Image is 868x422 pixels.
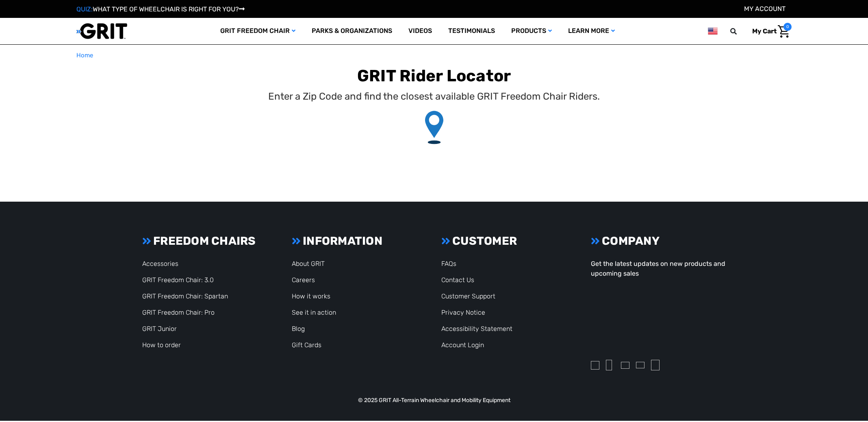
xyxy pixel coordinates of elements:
[708,26,718,36] img: us.png
[591,285,726,352] iframe: Form 0
[292,309,336,316] a: See it in action
[752,27,777,35] span: My Cart
[441,260,456,268] a: FAQs
[142,309,215,316] a: GRIT Freedom Chair: Pro
[591,259,726,278] p: Get the latest updates on new products and upcoming sales
[142,260,178,268] a: Accessories
[441,341,484,349] a: Account Login
[76,52,93,59] span: Home
[142,325,177,333] a: GRIT Junior
[441,234,576,248] h3: CUSTOMER
[744,5,786,13] a: Account
[292,325,305,333] a: Blog
[560,18,623,44] a: Learn More
[591,234,726,248] h3: COMPANY
[76,51,792,60] nav: Breadcrumb
[636,362,644,368] img: youtube
[591,361,599,370] img: instagram
[503,18,560,44] a: Products
[292,260,325,268] a: About GRIT
[606,360,612,370] img: facebook
[441,325,512,333] a: Accessibility Statement
[400,18,440,44] a: Videos
[76,5,93,13] span: QUIZ:
[304,18,400,44] a: Parks & Organizations
[142,292,228,300] a: GRIT Freedom Chair: Spartan
[783,23,792,31] span: 0
[76,5,245,13] a: QUIZ:WHAT TYPE OF WHEELCHAIR IS RIGHT FOR YOU?
[734,23,746,40] input: Search
[137,396,731,405] p: © 2025 GRIT All-Terrain Wheelchair and Mobility Equipment
[142,234,277,248] h3: FREEDOM CHAIRS
[292,292,330,300] a: How it works
[651,360,660,370] img: pinterest
[76,23,127,39] img: GRIT All-Terrain Wheelchair and Mobility Equipment
[292,276,315,284] a: Careers
[441,276,474,284] a: Contact Us
[142,341,181,349] a: How to order
[746,23,792,40] a: Cart with 0 items
[76,51,93,60] a: Home
[440,18,503,44] a: Testimonials
[292,234,427,248] h3: INFORMATION
[212,18,304,44] a: GRIT Freedom Chair
[292,341,321,349] a: Gift Cards
[778,25,790,38] img: Cart
[621,362,629,369] img: twitter
[357,66,511,85] b: GRIT Rider Locator
[268,89,600,104] p: Enter a Zip Code and find the closest available GRIT Freedom Chair Riders.
[142,276,214,284] a: GRIT Freedom Chair: 3.0
[441,292,495,300] a: Customer Support
[441,309,485,316] a: Privacy Notice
